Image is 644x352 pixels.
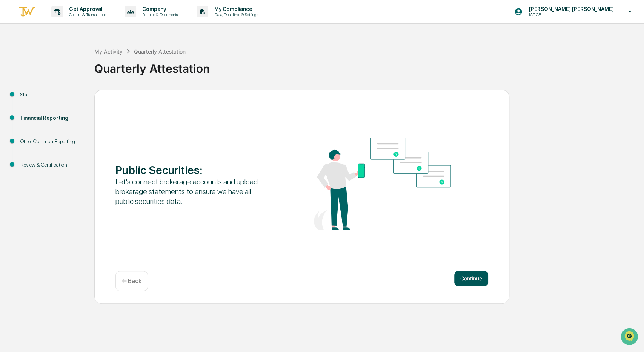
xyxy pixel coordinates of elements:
[134,48,186,55] div: Quarterly Attestation
[5,83,51,97] a: 🔎Data Lookup
[8,87,14,93] div: 🔎
[208,12,262,17] p: Data, Deadlines & Settings
[53,104,91,110] a: Powered byPylon
[136,6,181,12] p: Company
[5,69,52,83] a: 🖐️Preclearance
[208,6,262,12] p: My Compliance
[122,277,141,285] p: ← Back
[63,12,110,17] p: Content & Transactions
[20,91,82,99] div: Start
[620,327,640,347] iframe: Open customer support
[15,86,48,94] span: Data Lookup
[523,12,596,17] p: IAR CE
[136,12,181,17] p: Policies & Documents
[115,177,264,206] div: Let's connect brokerage accounts and upload brokerage statements to ensure we have all public sec...
[302,138,451,230] img: Public Securities
[26,42,95,48] div: We're available if you need us!
[115,163,264,177] div: Public Securities :
[8,73,14,79] div: 🖐️
[523,6,617,12] p: [PERSON_NAME] [PERSON_NAME]
[94,56,640,75] div: Quarterly Attestation
[20,161,82,169] div: Review & Certification
[20,114,82,122] div: Financial Reporting
[55,73,61,79] div: 🗄️
[15,72,49,80] span: Preclearance
[62,72,94,80] span: Attestations
[26,35,124,42] div: Start new chat
[454,271,488,286] button: Continue
[63,6,110,12] p: Get Approval
[18,6,36,18] img: logo
[128,37,137,46] button: Start new chat
[8,35,21,48] img: 1746055101610-c473b297-6a78-478c-a979-82029cc54cd1
[94,48,123,55] div: My Activity
[52,69,97,83] a: 🗄️Attestations
[20,138,82,145] div: Other Common Reporting
[75,105,91,110] span: Pylon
